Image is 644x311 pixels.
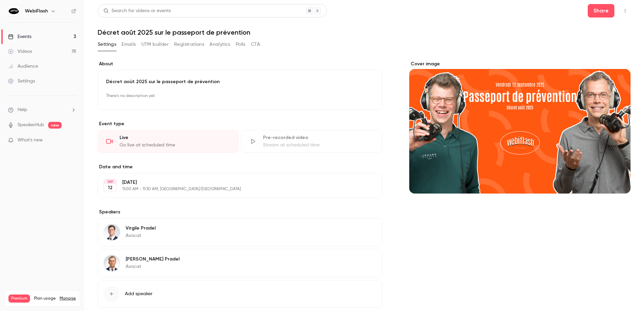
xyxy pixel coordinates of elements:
div: Settings [8,78,35,84]
div: Camille Pradel[PERSON_NAME] PradelAvocat [98,249,382,277]
div: Live [120,134,230,141]
a: SpeakerHub [18,122,44,129]
h1: Décret août 2025 sur le passeport de prévention [98,28,631,36]
img: Camille Pradel [104,255,120,271]
button: Emails [122,39,136,50]
span: Premium [8,295,30,303]
div: Search for videos or events [103,7,171,14]
p: 12 [108,184,112,191]
label: About [98,61,382,67]
p: Event type [98,120,382,127]
iframe: Noticeable Trigger [68,137,76,143]
label: Cover image [409,61,631,67]
button: Polls [236,39,246,50]
p: There's no description yet [106,91,374,101]
span: Add speaker [125,290,153,297]
section: Cover image [409,61,631,194]
button: UTM builder [141,39,169,50]
div: Pre-recorded videoStream at scheduled time [241,130,382,153]
button: Analytics [210,39,230,50]
p: Décret août 2025 sur le passeport de prévention [106,78,374,85]
p: Avocat [126,263,180,270]
p: [PERSON_NAME] Pradel [126,256,180,263]
div: Stream at scheduled time [263,142,374,148]
li: help-dropdown-opener [8,106,76,113]
div: SEP [104,179,116,184]
span: new [48,122,62,129]
div: Videos [8,48,32,55]
div: LiveGo live at scheduled time [98,130,238,153]
div: Virgile PradelVirgile PradelAvocat [98,218,382,246]
button: Registrations [174,39,204,50]
span: Plan usage [34,296,56,301]
span: What's new [18,137,43,144]
div: Audience [8,63,38,70]
p: Avocat [126,232,156,239]
label: Speakers [98,209,382,215]
span: Help [18,106,27,113]
p: [DATE] [122,179,347,186]
button: Share [588,4,614,18]
p: 11:00 AM - 11:30 AM, [GEOGRAPHIC_DATA]/[GEOGRAPHIC_DATA] [122,186,347,192]
div: Pre-recorded video [263,134,374,141]
div: Go live at scheduled time [120,142,230,148]
p: Virgile Pradel [126,225,156,232]
h6: WebiFlash [25,8,48,14]
a: Manage [60,296,76,301]
img: Virgile Pradel [104,224,120,240]
button: CTA [251,39,260,50]
label: Date and time [98,164,382,170]
button: Settings [98,39,116,50]
button: Add speaker [98,280,382,308]
div: Events [8,33,31,40]
img: WebiFlash [8,6,19,16]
